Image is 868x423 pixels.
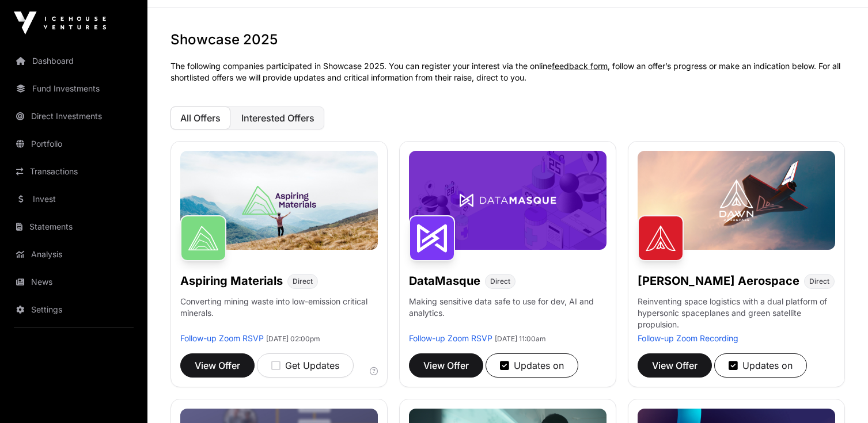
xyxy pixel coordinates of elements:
span: [DATE] 02:00pm [266,334,320,343]
span: Direct [293,277,313,286]
a: Portfolio [9,131,138,157]
a: feedback form [552,61,608,71]
p: Converting mining waste into low-emission critical minerals. [180,296,378,333]
p: Making sensitive data safe to use for dev, AI and analytics. [409,296,607,333]
a: Dashboard [9,48,138,74]
a: Invest [9,186,138,212]
span: Direct [490,277,510,286]
img: Aspiring Materials [180,215,226,261]
div: Updates on [729,359,793,372]
button: Get Updates [257,353,354,378]
img: Dawn-Banner.jpg [638,151,835,250]
a: News [9,269,138,295]
img: DataMasque [409,215,455,261]
h1: Showcase 2025 [170,31,845,49]
a: Follow-up Zoom Recording [638,333,738,343]
button: View Offer [638,353,712,378]
button: All Offers [170,106,230,129]
button: Updates on [486,353,578,378]
a: Fund Investments [9,76,138,101]
iframe: Chat Widget [810,368,868,423]
span: View Offer [195,359,240,372]
a: Transactions [9,159,138,184]
button: Updates on [714,353,807,378]
p: The following companies participated in Showcase 2025. You can register your interest via the onl... [170,60,845,83]
button: View Offer [180,353,255,378]
div: Updates on [500,359,564,372]
h1: DataMasque [409,273,480,289]
img: Icehouse Ventures Logo [14,12,106,35]
img: DataMasque-Banner.jpg [409,151,607,250]
span: Direct [809,277,829,286]
button: View Offer [409,353,483,378]
h1: [PERSON_NAME] Aerospace [638,273,799,289]
span: [DATE] 11:00am [495,334,546,343]
div: Get Updates [271,359,339,372]
a: Follow-up Zoom RSVP [180,333,264,343]
a: Follow-up Zoom RSVP [409,333,492,343]
span: View Offer [423,359,469,372]
img: Aspiring-Banner.jpg [180,151,378,250]
span: View Offer [652,359,698,372]
span: Interested Offers [241,112,314,124]
p: Reinventing space logistics with a dual platform of hypersonic spaceplanes and green satellite pr... [638,296,835,333]
button: Interested Offers [232,106,324,129]
a: Analysis [9,242,138,267]
a: Statements [9,214,138,239]
a: Direct Investments [9,104,138,129]
img: Dawn Aerospace [638,215,684,261]
span: All Offers [180,112,221,124]
h1: Aspiring Materials [180,273,283,289]
a: Settings [9,297,138,322]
